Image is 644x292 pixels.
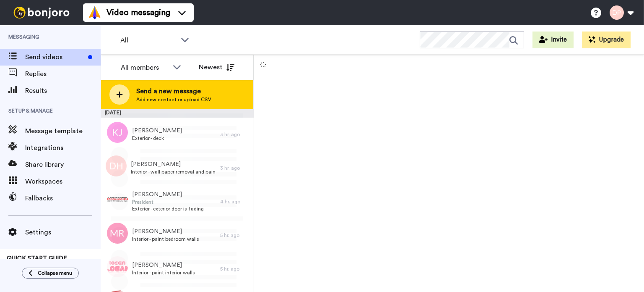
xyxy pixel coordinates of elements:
span: Settings [25,227,101,237]
div: 3 hr. ago [220,131,249,138]
span: Video messaging [106,7,170,18]
img: bj-logo-header-white.svg [10,7,73,18]
div: [DATE] [101,109,254,118]
span: [PERSON_NAME] [132,126,182,135]
span: Replies [25,69,101,79]
span: Share library [25,160,101,170]
div: All members [121,63,169,73]
div: 3 hr. ago [220,165,249,171]
img: 02e1e658-e8d5-4105-9baa-48a271d87916.png [107,189,128,210]
button: Upgrade [582,32,631,48]
span: Interior - wall paper removal and painting in a hallway, entryway, kitchen & rec room [131,168,216,175]
span: Results [25,86,101,96]
span: Send videos [25,52,85,62]
img: e36b29e0-46bb-432d-8d71-f121fb0bc81d.png [107,256,128,277]
span: Integrations [25,143,101,153]
span: President [132,199,204,205]
div: 5 hr. ago [220,232,249,239]
div: 4 hr. ago [220,198,249,205]
img: dh.png [106,155,127,176]
span: Workspaces [25,176,101,187]
span: All [120,35,177,45]
span: QUICK START GUIDE [7,255,67,261]
span: Add new contact or upload CSV [136,96,211,103]
div: 5 hr. ago [220,266,249,272]
span: [PERSON_NAME] [132,261,195,269]
img: mr.png [107,223,128,244]
span: [PERSON_NAME] [132,227,199,236]
span: Exterior - exterior door is fading [132,205,204,212]
button: Newest [192,59,241,76]
span: Interior - paint interior walls [132,269,195,276]
span: Message template [25,126,101,136]
span: Collapse menu [38,270,72,276]
button: Collapse menu [22,268,79,279]
span: Fallbacks [25,193,101,203]
button: Invite [532,32,574,48]
img: kj.png [107,122,128,143]
img: vm-color.svg [88,6,101,19]
span: Exterior - deck [132,135,182,142]
span: [PERSON_NAME] [131,160,216,168]
span: [PERSON_NAME] [132,190,204,199]
span: Interior - paint bedroom walls [132,236,199,242]
span: Send a new message [136,86,211,96]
